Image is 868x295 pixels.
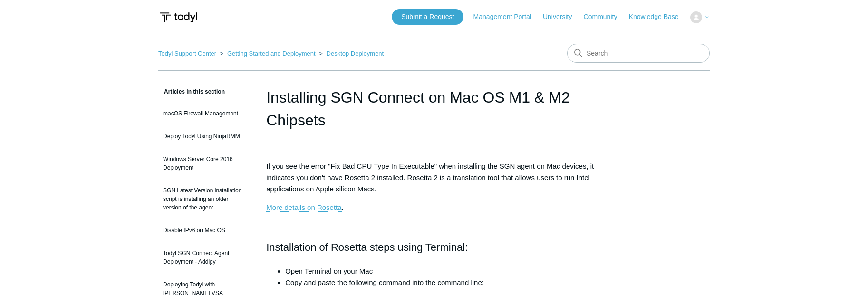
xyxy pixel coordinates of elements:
a: Desktop Deployment [327,50,384,57]
a: Todyl SGN Connect Agent Deployment - Addigy [158,244,252,271]
a: Windows Server Core 2016 Deployment [158,150,252,177]
li: Getting Started and Deployment [218,50,318,57]
a: Todyl Support Center [158,50,216,57]
li: Open Terminal on your Mac [285,266,602,277]
h1: Installing SGN Connect on Mac OS M1 & M2 Chipsets [266,86,602,132]
input: Search [567,44,710,63]
h2: Installation of Rosetta steps using Terminal: [266,239,602,256]
a: macOS Firewall Management [158,105,252,123]
a: Disable IPv6 on Mac OS [158,221,252,239]
li: Desktop Deployment [317,50,384,57]
span: Articles in this section [158,88,225,95]
li: Todyl Support Center [158,50,218,57]
img: Todyl Support Center Help Center home page [158,9,199,26]
a: Getting Started and Deployment [227,50,316,57]
a: More details on Rosetta [266,203,341,212]
p: If you see the error "Fix Bad CPU Type In Executable" when installing the SGN agent on Mac device... [266,161,602,195]
p: . [266,202,602,213]
a: University [543,12,581,22]
a: Knowledge Base [629,12,688,22]
a: Submit a Request [392,9,463,25]
a: SGN Latest Version installation script is installing an older version of the agent [158,181,252,217]
a: Community [584,12,627,22]
a: Management Portal [473,12,541,22]
a: Deploy Todyl Using NinjaRMM [158,127,252,145]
